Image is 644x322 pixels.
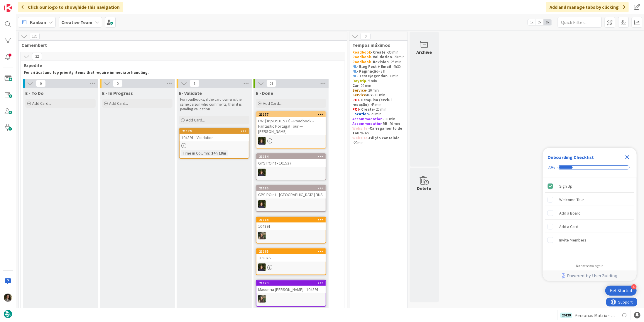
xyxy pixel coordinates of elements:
p: - 20 min [352,88,405,93]
span: : [209,150,210,156]
div: 104891 - Validation [180,134,249,141]
strong: POI [352,97,359,102]
img: IG [258,295,266,303]
span: 3x [544,19,552,25]
div: GPS POint - [GEOGRAPHIC_DATA] BUS [256,191,326,198]
p: - 3 h [352,69,405,74]
strong: - Teste/agendar [357,73,387,78]
img: MC [258,263,266,271]
img: MC [258,169,266,176]
input: Quick Filter... [558,17,602,28]
div: 20% [547,165,555,170]
strong: Daytrip [352,78,366,83]
strong: Service [352,93,366,97]
p: - 20 min [352,83,405,88]
span: 0 [361,33,371,40]
p: - 20min [352,136,405,145]
span: 21 [266,80,276,87]
strong: - Create - [371,50,388,55]
span: 126 [30,33,40,40]
div: 21184GPS POint - 101537 [256,154,326,167]
span: E- Validate [179,90,202,96]
div: Checklist items [543,177,637,260]
strong: - Create [359,107,374,112]
span: E - Done [256,90,273,96]
div: Checklist Container [543,148,637,281]
span: Camembert [21,42,340,48]
div: 21185GPS POint - [GEOGRAPHIC_DATA] BUS [256,186,326,198]
div: 21179 [182,129,249,133]
div: 21173 [259,281,326,285]
span: 0 [113,80,123,87]
p: - 5 min [352,79,405,83]
span: 2x [536,19,544,25]
strong: Carregamento de Tours [352,126,403,136]
div: 21185 [256,186,326,191]
strong: NL [352,73,357,78]
a: 21185GPS POint - [GEOGRAPHIC_DATA] BUSMC [256,185,326,212]
div: MC [256,200,326,208]
img: MC [258,200,266,208]
p: - 20 min [352,107,405,112]
div: 21184 [256,154,326,159]
span: Tempos máximos [352,42,400,48]
strong: Edição conteúdo - [352,136,400,145]
img: MS [4,294,12,302]
strong: - Paginação [357,69,378,74]
div: Welcome Tour is incomplete. [545,193,634,206]
div: Checklist progress: 20% [547,165,632,170]
span: Add Card... [186,117,205,123]
div: Add a Card is incomplete. [545,220,634,233]
div: 21165 [259,249,326,254]
b: Creative Team [61,19,92,25]
div: Footer [543,270,637,281]
div: Invite Members [559,237,586,244]
div: Add a Card [559,223,578,230]
strong: Accommodation [352,121,383,126]
div: Open Get Started checklist, remaining modules: 4 [605,286,637,296]
strong: Roadbook [352,50,371,55]
div: 21184 [259,155,326,159]
div: Add a Board is incomplete. [545,207,634,220]
span: Powered by UserGuiding [567,272,618,279]
div: Do not show again [576,263,604,268]
p: - - 6h [352,126,405,136]
img: Visit kanbanzone.com [4,4,12,12]
span: 1 [190,80,200,87]
span: Add Card... [109,101,128,106]
div: 21164104891 [256,217,326,230]
div: Add a Board [559,210,581,217]
div: Archive [417,49,432,56]
div: 104891 [256,222,326,230]
div: 105076 [256,254,326,262]
div: GPS POint - 101537 [256,159,326,167]
span: E - To Do [25,90,44,96]
div: Sign Up is complete. [545,180,634,193]
div: 21173 [256,280,326,286]
strong: Roadbook [352,59,371,64]
img: IG [258,232,266,239]
a: 21184GPS POint - 101537MC [256,153,326,180]
div: 21165 [256,249,326,254]
span: E - In Progress [102,90,133,96]
a: 21164104891IG [256,217,326,244]
p: - 10 min [352,93,405,97]
strong: NL [352,69,357,74]
a: 21179104891 - ValidationTime in Column:14h 18m [179,128,249,159]
div: 4 [631,284,637,290]
strong: NL [352,64,357,69]
span: Expedite [24,62,337,68]
p: For roadbooks, if the card owner is the same person who comments, then it is pending validation [180,97,248,112]
div: Click our logo to show/hide this navigation [18,2,123,12]
strong: - Pesquisa (exclui redação) [352,97,393,107]
p: - 25 min [352,60,405,64]
a: Powered by UserGuiding [546,270,634,281]
span: Add Card... [263,101,282,106]
strong: Roadbook [352,54,371,59]
div: Welcome Tour [559,196,584,203]
p: - 4h30 [352,64,405,69]
strong: Accommodation [352,117,383,121]
div: MC [256,263,326,271]
span: Support [12,1,27,8]
strong: Car [352,83,359,88]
